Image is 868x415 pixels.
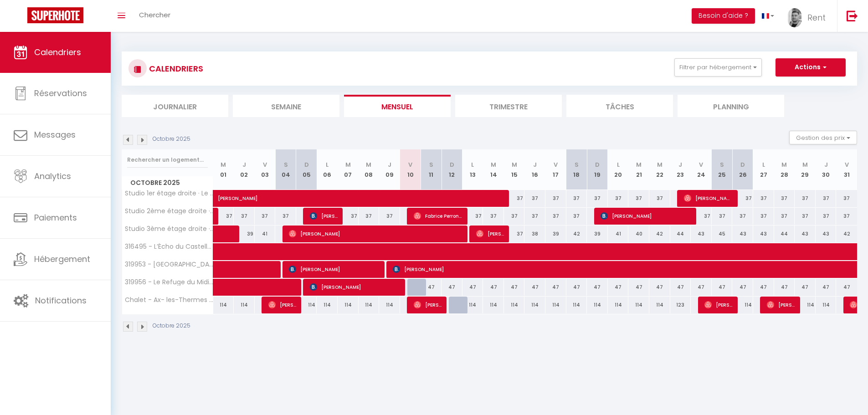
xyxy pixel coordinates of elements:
div: 37 [255,208,276,225]
div: 37 [504,208,525,225]
span: [PERSON_NAME] [289,261,380,278]
img: logout [847,10,858,21]
abbr: M [512,160,517,169]
div: 37 [649,190,670,207]
abbr: S [429,160,433,169]
abbr: D [450,160,454,169]
div: 37 [338,208,359,225]
div: 47 [545,279,566,296]
abbr: S [575,160,579,169]
span: 319953 - [GEOGRAPHIC_DATA] [123,261,215,268]
div: 47 [628,279,649,296]
div: 114 [296,297,317,313]
div: 114 [587,297,608,313]
div: 37 [504,225,525,242]
li: Semaine [233,95,339,117]
span: Studio 1er étage droite · Le Secret du Clocher [123,190,215,197]
div: 47 [608,279,629,296]
div: 45 [712,225,733,242]
th: 08 [359,149,380,190]
div: 37 [234,208,255,225]
div: 42 [566,225,587,242]
span: [PERSON_NAME] [310,207,338,225]
span: Notifications [35,295,87,306]
span: Calendriers [34,46,81,58]
th: 14 [483,149,504,190]
span: Octobre 2025 [122,176,213,190]
span: [PERSON_NAME] [684,190,733,207]
div: 37 [816,190,837,207]
th: 10 [400,149,421,190]
div: 37 [836,208,857,225]
abbr: L [762,160,765,169]
span: Hébergement [34,253,90,265]
div: 114 [608,297,629,313]
div: 43 [691,225,712,242]
div: 114 [338,297,359,313]
th: 04 [275,149,296,190]
div: 47 [774,279,795,296]
div: 37 [359,208,380,225]
div: 114 [359,297,380,313]
div: 37 [795,190,816,207]
div: 47 [795,279,816,296]
th: 12 [442,149,462,190]
div: 43 [816,225,837,242]
abbr: V [845,160,849,169]
div: 39 [587,225,608,242]
div: 47 [649,279,670,296]
abbr: M [802,160,808,169]
h3: CALENDRIERS [147,58,203,79]
abbr: J [388,160,391,169]
div: 47 [816,279,837,296]
span: [PERSON_NAME] [601,207,691,225]
th: 15 [504,149,525,190]
div: 42 [649,225,670,242]
abbr: L [617,160,620,169]
div: 114 [816,297,837,313]
div: 47 [483,279,504,296]
div: 37 [545,208,566,225]
div: 37 [524,190,545,207]
li: Trimestre [455,95,562,117]
abbr: M [636,160,642,169]
th: 17 [545,149,566,190]
div: 114 [317,297,338,313]
th: 26 [732,149,753,190]
div: 47 [566,279,587,296]
div: 114 [566,297,587,313]
th: 22 [649,149,670,190]
img: Super Booking [27,7,83,23]
div: 114 [649,297,670,313]
span: [PERSON_NAME] Et [PERSON_NAME][DEMOGRAPHIC_DATA] [268,296,296,313]
div: 37 [795,208,816,225]
div: 47 [462,279,483,296]
div: 43 [732,225,753,242]
p: Octobre 2025 [153,322,190,330]
div: 47 [732,279,753,296]
div: 37 [774,190,795,207]
div: 37 [732,208,753,225]
span: 319956 - Le Refuge du Midi · Le Refuge [GEOGRAPHIC_DATA] [123,279,215,286]
div: 37 [816,208,837,225]
li: Mensuel [344,95,451,117]
th: 01 [213,149,234,190]
div: 37 [524,208,545,225]
div: 37 [545,190,566,207]
div: 47 [670,279,691,296]
div: 37 [213,208,234,225]
div: 37 [275,208,296,225]
span: Chercher [139,10,170,20]
div: 114 [483,297,504,313]
p: Octobre 2025 [153,135,190,143]
span: [PERSON_NAME] [767,296,795,313]
span: Réservations [34,87,87,99]
div: 47 [504,279,525,296]
div: 37 [712,208,733,225]
abbr: L [471,160,474,169]
div: 39 [545,225,566,242]
div: 37 [608,190,629,207]
abbr: J [242,160,246,169]
abbr: J [678,160,682,169]
button: Actions [776,58,846,77]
